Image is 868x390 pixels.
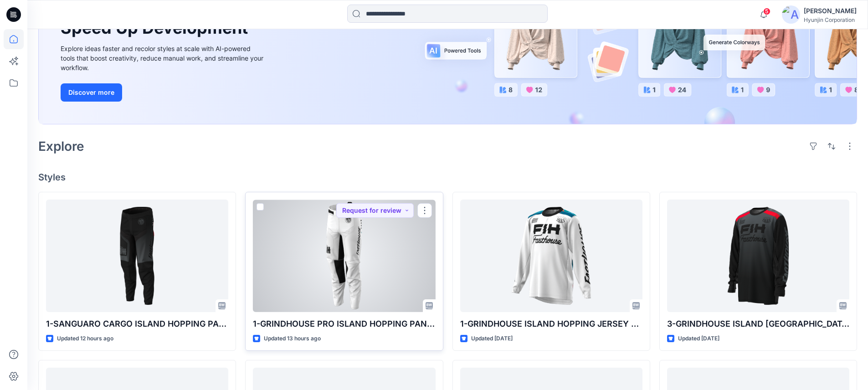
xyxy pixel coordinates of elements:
a: 1-GRINDHOUSE ISLAND HOPPING JERSEY YOUTH [460,200,642,312]
h4: Styles [38,172,857,183]
div: Hyunjin Corporation [804,16,857,23]
p: Updated [DATE] [471,334,513,344]
p: Updated 13 hours ago [264,334,321,344]
h2: Explore [38,139,84,154]
p: 1-SANGUARO CARGO ISLAND HOPPING PANTS - BLACK SUB [46,318,228,330]
div: Explore ideas faster and recolor styles at scale with AI-powered tools that boost creativity, red... [61,44,266,72]
span: 5 [763,8,770,15]
a: Discover more [61,83,266,102]
div: [PERSON_NAME] [804,5,857,16]
p: 1-GRINDHOUSE PRO ISLAND HOPPING PANTS YOUTH [253,318,435,330]
p: 1-GRINDHOUSE ISLAND HOPPING JERSEY YOUTH [460,318,642,330]
img: avatar [782,5,800,24]
p: Updated [DATE] [678,334,719,344]
p: 3-GRINDHOUSE ISLAND [GEOGRAPHIC_DATA] [667,318,849,330]
a: 1-GRINDHOUSE PRO ISLAND HOPPING PANTS YOUTH [253,200,435,312]
button: Discover more [61,83,122,102]
p: Updated 12 hours ago [57,334,113,344]
a: 1-SANGUARO CARGO ISLAND HOPPING PANTS - BLACK SUB [46,200,228,312]
a: 3-GRINDHOUSE ISLAND HOPPING JERSEY [667,200,849,312]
